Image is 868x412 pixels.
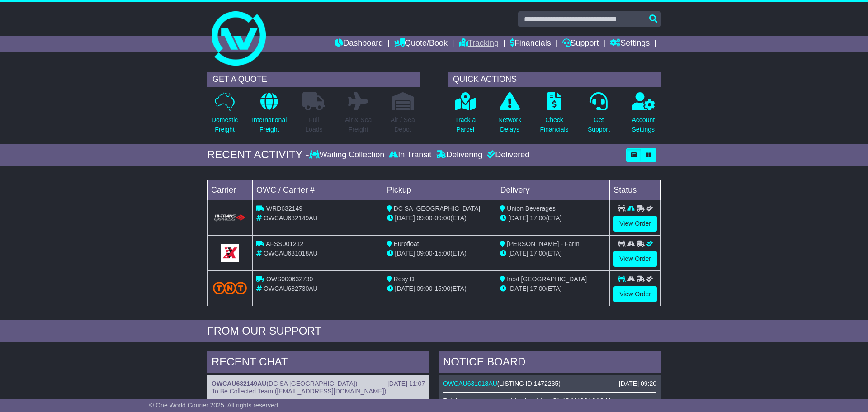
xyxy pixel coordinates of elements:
span: 15:00 [434,285,450,292]
div: NOTICE BOARD [439,351,661,375]
span: OWCAU632730AU [264,285,318,292]
div: FROM OUR SUPPORT [207,325,661,338]
a: NetworkDelays [498,92,522,139]
div: Delivered [485,150,529,160]
span: WRD632149 [266,205,302,212]
a: GetSupport [587,92,610,139]
span: [DATE] [395,285,415,292]
span: 17:00 [530,214,546,222]
span: Rosy D [394,275,415,283]
span: DC SA [GEOGRAPHIC_DATA] [269,380,355,387]
a: CheckFinancials [540,92,569,139]
div: RECENT ACTIVITY - [207,148,309,161]
span: DC SA [GEOGRAPHIC_DATA] [394,205,481,212]
div: QUICK ACTIONS [448,72,661,87]
span: 09:00 [417,285,433,292]
a: OWCAU631018AU [443,380,497,387]
span: 17:00 [530,285,546,292]
span: OWCAU632149AU [264,214,318,222]
p: International Freight [252,115,287,134]
span: LISTING ID 1472235 [500,380,559,387]
div: (ETA) [500,213,606,223]
a: AccountSettings [632,92,656,139]
p: Network Delays [498,115,521,134]
div: ( ) [212,380,425,388]
div: (ETA) [500,249,606,258]
a: Settings [610,36,650,52]
span: To Be Collected Team ([EMAIL_ADDRESS][DOMAIN_NAME]) [212,388,386,395]
img: TNT_Domestic.png [213,282,247,294]
div: - (ETA) [387,284,493,294]
a: Support [562,36,599,52]
a: InternationalFreight [251,92,287,139]
p: Domestic Freight [212,115,238,134]
span: Irest [GEOGRAPHIC_DATA] [507,275,587,283]
a: View Order [613,216,657,232]
span: OWCAU631018AU [264,250,318,257]
td: Carrier [208,180,253,200]
div: ( ) [443,380,656,388]
a: View Order [613,286,657,302]
div: [DATE] 09:20 [619,380,656,388]
a: Tracking [459,36,499,52]
div: [DATE] 11:07 [387,380,425,388]
a: OWCAU632149AU [212,380,266,387]
a: DomesticFreight [211,92,238,139]
span: [DATE] [508,285,528,292]
div: Delivering [434,150,485,160]
a: Financials [510,36,551,52]
a: View Order [613,251,657,267]
td: OWC / Carrier # [253,180,383,200]
span: © One World Courier 2025. All rights reserved. [149,402,280,409]
td: Delivery [496,180,610,200]
img: GetCarrierServiceLogo [221,244,239,262]
span: OWS000632730 [266,275,313,283]
span: 09:00 [417,250,433,257]
p: Pricing was approved for booking OWCAU631018AU. [443,397,656,406]
div: GET A QUOTE [207,72,420,87]
span: [DATE] [508,250,528,257]
a: Quote/Book [394,36,448,52]
a: Dashboard [335,36,383,52]
img: HiTrans.png [213,214,247,223]
span: 15:00 [434,250,450,257]
div: (ETA) [500,284,606,294]
span: [DATE] [395,250,415,257]
td: Status [610,180,661,200]
p: Account Settings [632,115,655,134]
span: Eurofloat [394,240,419,247]
span: [PERSON_NAME] - Farm [507,240,579,247]
span: [DATE] [395,214,415,222]
p: Air & Sea Freight [345,115,372,134]
p: Track a Parcel [455,115,476,134]
span: 17:00 [530,250,546,257]
td: Pickup [383,180,496,200]
p: Air / Sea Depot [391,115,415,134]
div: In Transit [387,150,434,160]
span: AFSS001212 [266,240,303,247]
div: - (ETA) [387,213,493,223]
p: Check Financials [540,115,569,134]
div: RECENT CHAT [207,351,429,375]
a: Track aParcel [454,92,476,139]
span: 09:00 [434,214,450,222]
p: Full Loads [302,115,325,134]
div: - (ETA) [387,249,493,258]
span: 09:00 [417,214,433,222]
p: Get Support [588,115,610,134]
div: Waiting Collection [309,150,387,160]
span: [DATE] [508,214,528,222]
span: Union Beverages [507,205,555,212]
